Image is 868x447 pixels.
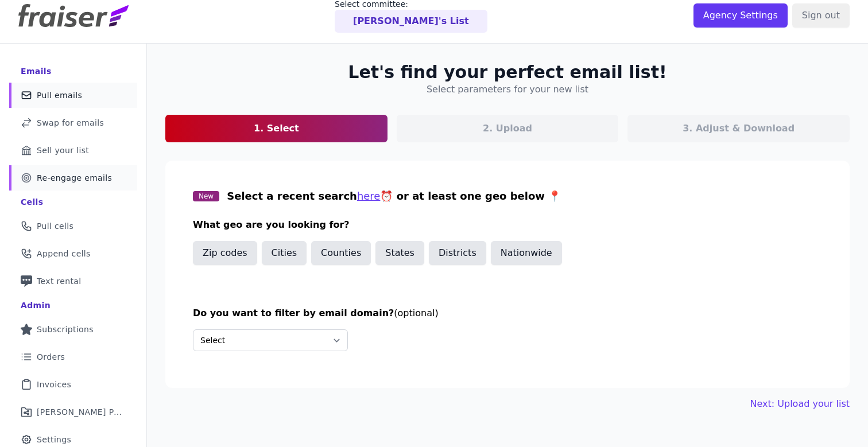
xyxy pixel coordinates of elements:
span: Do you want to filter by email domain? [193,308,394,318]
span: Pull cells [37,220,73,232]
a: Sell your list [9,138,137,163]
a: Subscriptions [9,317,137,342]
a: Pull cells [9,213,137,239]
button: Counties [311,241,371,265]
a: Orders [9,344,137,370]
span: Sell your list [37,145,89,156]
a: [PERSON_NAME] Performance [9,399,137,425]
span: Re-engage emails [37,172,112,184]
a: Text rental [9,269,137,294]
a: 1. Select [165,115,387,142]
div: Cells [21,196,43,208]
h4: Select parameters for your new list [427,83,588,96]
span: Invoices [37,379,71,390]
button: Districts [429,241,486,265]
p: 1. Select [254,122,299,135]
span: Text rental [37,275,82,287]
p: 2. Upload [483,122,532,135]
p: [PERSON_NAME]'s List [353,14,469,28]
button: here [357,188,381,204]
a: Pull emails [9,83,137,108]
div: Admin [21,300,51,311]
span: Select a recent search ⏰ or at least one geo below 📍 [227,190,561,202]
span: Subscriptions [37,324,94,335]
button: Next: Upload your list [750,397,850,411]
input: Agency Settings [693,3,788,28]
a: Invoices [9,372,137,397]
input: Sign out [792,3,850,28]
a: Re-engage emails [9,165,137,191]
a: Swap for emails [9,110,137,135]
button: States [375,241,424,265]
span: (optional) [394,308,438,318]
span: Pull emails [37,90,82,101]
p: 3. Adjust & Download [683,122,795,135]
span: Swap for emails [37,117,104,129]
span: Orders [37,351,65,363]
div: Emails [21,65,52,77]
button: Nationwide [491,241,562,265]
span: Settings [37,434,71,445]
a: Append cells [9,241,137,266]
h2: Let's find your perfect email list! [348,62,666,83]
span: New [193,191,219,201]
button: Zip codes [193,241,257,265]
h3: What geo are you looking for? [193,218,822,232]
span: [PERSON_NAME] Performance [37,406,123,418]
button: Cities [262,241,307,265]
span: Append cells [37,248,91,259]
img: Fraiser Logo [18,4,129,27]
